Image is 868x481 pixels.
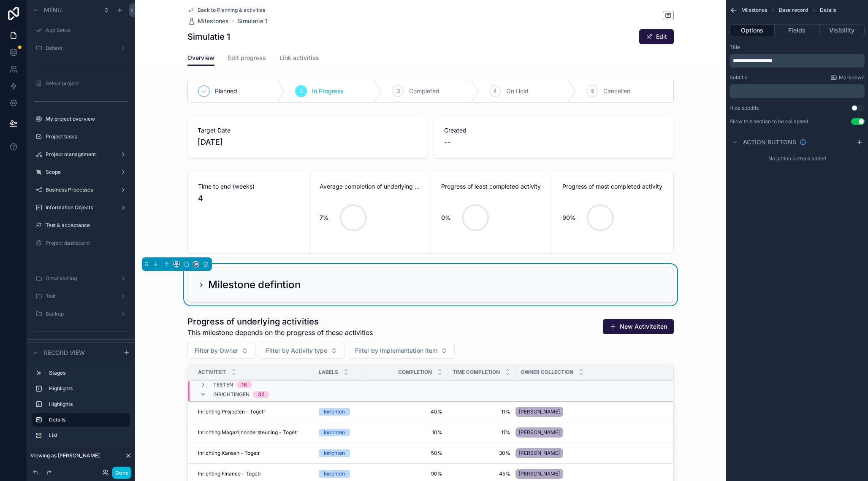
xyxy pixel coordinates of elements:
div: scrollable content [730,54,865,68]
a: Overview [187,50,214,66]
button: Visibility [820,24,865,36]
span: Menu [44,6,62,14]
label: Ontwikkeling [46,275,113,282]
label: Project management [46,151,113,158]
h1: Simulatie 1 [187,31,230,43]
span: Milestones [198,17,229,25]
a: Milestones [187,17,229,25]
div: 32 [258,391,264,398]
span: Action buttons [743,138,796,146]
label: Title [730,44,740,51]
span: Back to Planning & activities [198,7,265,14]
label: Highlights [49,385,123,392]
span: Viewing as [PERSON_NAME] [30,452,100,459]
span: Owner collection [521,369,573,376]
button: Done [112,467,131,479]
label: Select project [46,80,125,87]
span: Edit progress [228,54,266,62]
div: 16 [241,381,247,388]
label: Scope [46,169,113,176]
label: Project tasks [46,133,125,140]
button: Edit [639,29,674,44]
span: Details [820,7,836,14]
label: Backup [46,311,113,317]
span: Activiteit [198,369,226,376]
label: Hide subtitle [730,105,759,111]
button: Options [730,24,775,36]
a: Edit progress [228,50,266,67]
button: Fields [775,24,819,36]
span: Record view [44,349,85,357]
a: Link activities [279,50,319,67]
label: Highlights [49,401,123,408]
span: Labels [319,369,338,376]
div: No action buttons added [726,152,868,165]
label: Test & acceptance [46,222,125,229]
label: Information Objects [46,204,113,211]
span: Completion [398,369,432,376]
span: Overview [187,54,214,62]
span: Milestones [741,7,767,14]
label: Stages [49,370,123,376]
div: scrollable content [730,84,865,98]
label: Project dashboard [46,240,125,246]
a: Markdown [830,74,865,81]
a: Back to Planning & activities [187,7,265,14]
label: Test [46,293,113,300]
span: Inrichtingen [213,391,250,398]
span: Testen [213,381,233,388]
span: Base record [779,7,808,14]
label: Subtitle [730,74,748,81]
label: Business Processes [46,186,113,193]
span: Markdown [839,74,865,81]
h2: Milestone defintion [208,278,301,292]
label: My project overview [46,116,125,122]
span: Link activities [279,54,319,62]
label: App Setup [46,27,125,34]
label: Allow this section to be collapsed [730,118,808,125]
span: Time completion [453,369,500,376]
div: scrollable content [27,362,135,451]
label: List [49,432,123,439]
label: Details [49,416,123,423]
label: Beheer [46,45,113,51]
a: Simulatie 1 [237,17,268,25]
